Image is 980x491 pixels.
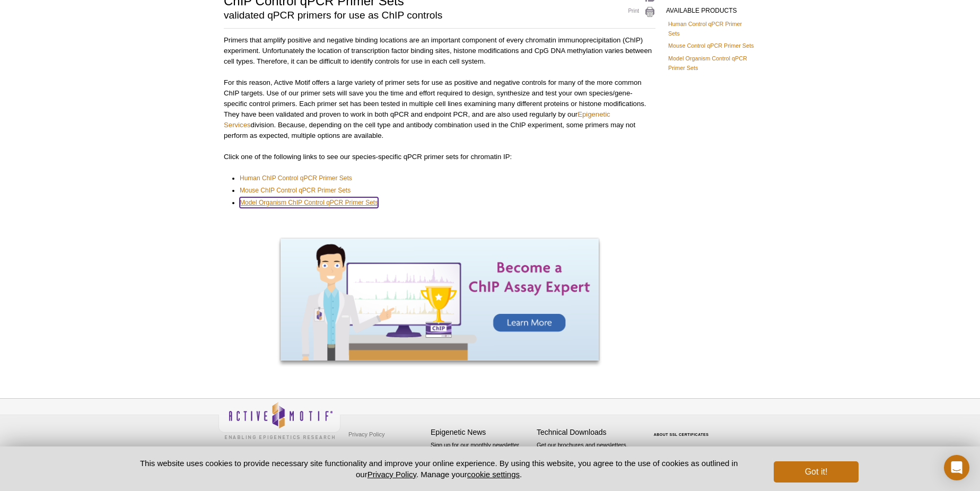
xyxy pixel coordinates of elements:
a: Privacy Policy [346,426,387,442]
a: ABOUT SSL CERTIFICATES [654,433,709,436]
a: Privacy Policy [367,470,416,479]
a: Terms & Conditions [346,442,401,458]
a: Epigenetic Services [224,110,610,129]
p: For this reason, Active Motif offers a large variety of primer sets for use as positive and negat... [224,77,655,141]
a: Mouse ChIP Control qPCR Primer Sets [240,185,351,196]
button: Got it! [774,461,859,483]
table: Click to Verify - This site chose Symantec SSL for secure e-commerce and confidential communicati... [643,417,722,441]
h4: Technical Downloads [537,428,637,437]
img: Active Motif, [218,399,340,442]
button: cookie settings [467,470,520,479]
p: Get our brochures and newsletters, or request them by mail. [537,441,637,468]
h2: validated qPCR primers for use as ChIP controls [224,11,605,20]
img: Become a ChIP Assay Expert [281,239,599,361]
a: Model Organism Control qPCR Primer Sets [668,54,754,73]
a: Print [616,6,655,18]
p: Sign up for our monthly newsletter highlighting recent publications in the field of epigenetics. [431,441,531,477]
a: Human Control qPCR Primer Sets [668,19,754,38]
div: Open Intercom Messenger [944,455,969,480]
p: This website uses cookies to provide necessary site functionality and improve your online experie... [121,458,756,480]
p: Primers that amplify positive and negative binding locations are an important component of every ... [224,35,655,67]
a: Model Organism ChIP Control qPCR Primer Sets [240,197,378,208]
p: Click one of the following links to see our species-specific qPCR primer sets for chromatin IP: [224,152,655,162]
a: Human ChIP Control qPCR Primer Sets [240,173,352,183]
a: Mouse Control qPCR Primer Sets [668,41,754,50]
h4: Epigenetic News [431,428,531,437]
